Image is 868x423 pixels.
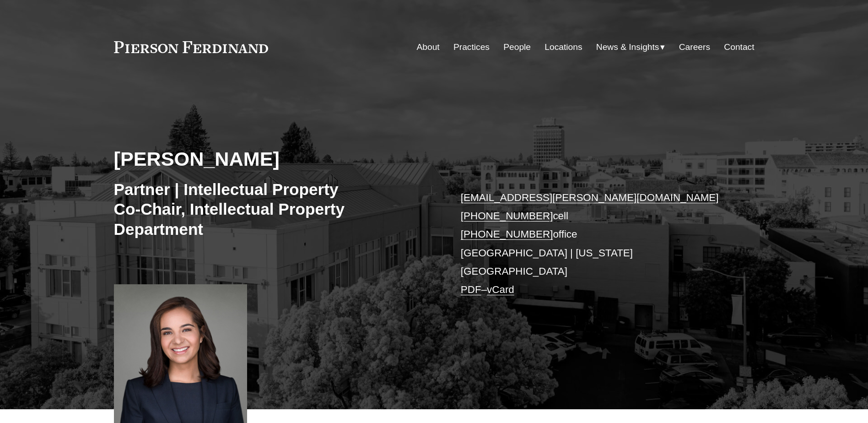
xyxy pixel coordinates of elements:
h2: [PERSON_NAME] [114,147,434,171]
h3: Partner | Intellectual Property Co-Chair, Intellectual Property Department [114,179,434,239]
a: People [503,38,531,56]
a: [EMAIL_ADDRESS][PERSON_NAME][DOMAIN_NAME] [461,192,719,203]
a: folder dropdown [596,38,665,56]
a: Contact [724,38,754,56]
span: News & Insights [596,39,659,55]
a: [PHONE_NUMBER] [461,210,553,222]
a: [PHONE_NUMBER] [461,228,553,240]
a: Practices [453,38,490,56]
a: About [417,38,440,56]
a: Careers [679,38,710,56]
a: PDF [461,284,481,295]
p: cell office [GEOGRAPHIC_DATA] | [US_STATE][GEOGRAPHIC_DATA] – [461,189,728,299]
a: Locations [545,38,582,56]
a: vCard [487,284,514,295]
